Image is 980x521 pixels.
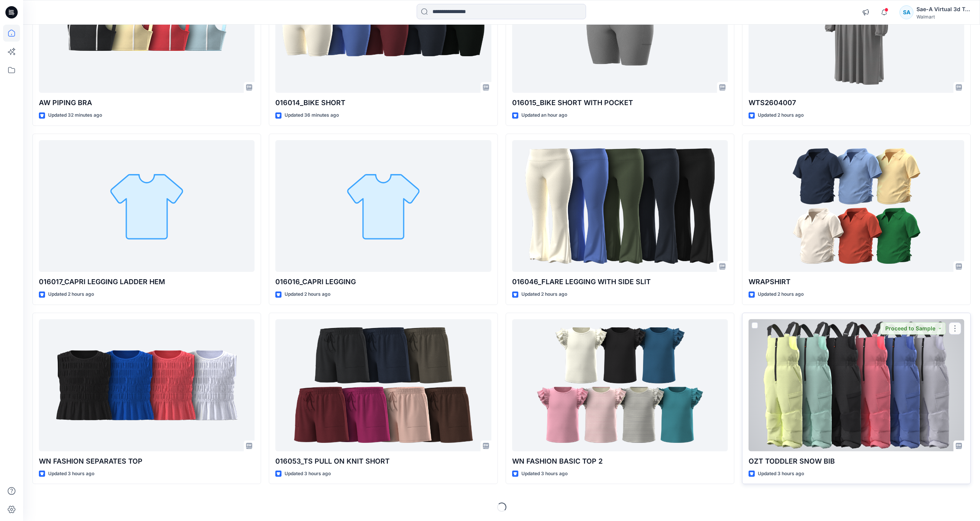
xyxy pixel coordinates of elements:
[39,456,255,467] p: WN FASHION SEPARATES TOP
[275,140,491,272] a: 016016_CAPRI LEGGING
[48,290,94,298] p: Updated 2 hours ago
[512,276,728,287] p: 016046_FLARE LEGGING WITH SIDE SLIT
[39,276,255,287] p: 016017_CAPRI LEGGING LADDER HEM
[48,470,94,478] p: Updated 3 hours ago
[512,456,728,467] p: WN FASHION BASIC TOP 2
[39,140,255,272] a: 016017_CAPRI LEGGING LADDER HEM
[749,140,964,272] a: WRAPSHIRT
[916,5,970,14] div: Sae-A Virtual 3d Team
[48,111,102,119] p: Updated 32 minutes ago
[39,97,255,108] p: AW PIPING BRA
[285,470,331,478] p: Updated 3 hours ago
[521,111,567,119] p: Updated an hour ago
[900,5,913,19] div: SA
[285,290,330,298] p: Updated 2 hours ago
[758,470,804,478] p: Updated 3 hours ago
[521,470,568,478] p: Updated 3 hours ago
[749,319,964,451] a: OZT TODDLER SNOW BIB
[285,111,339,119] p: Updated 36 minutes ago
[512,319,728,451] a: WN FASHION BASIC TOP 2
[512,140,728,272] a: 016046_FLARE LEGGING WITH SIDE SLIT
[275,319,491,451] a: 016053_TS PULL ON KNIT SHORT
[749,97,964,108] p: WTS2604007
[749,456,964,467] p: OZT TODDLER SNOW BIB
[275,456,491,467] p: 016053_TS PULL ON KNIT SHORT
[749,276,964,287] p: WRAPSHIRT
[512,97,728,108] p: 016015_BIKE SHORT WITH POCKET
[521,290,567,298] p: Updated 2 hours ago
[916,14,970,20] div: Walmart
[758,290,804,298] p: Updated 2 hours ago
[275,276,491,287] p: 016016_CAPRI LEGGING
[275,97,491,108] p: 016014_BIKE SHORT
[39,319,255,451] a: WN FASHION SEPARATES TOP
[758,111,804,119] p: Updated 2 hours ago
